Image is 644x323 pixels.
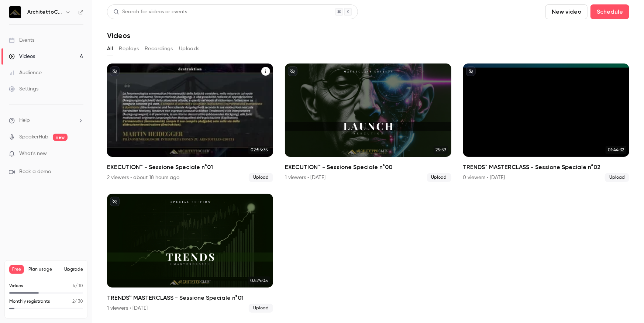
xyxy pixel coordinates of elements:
li: EXECUTION™ - Sessione Speciale n°00 [285,63,451,182]
h2: EXECUTION™ - Sessione Speciale n°01 [107,163,273,172]
h2: TRENDS™ MASTERCLASS - Sessione Speciale n°02 [463,163,629,172]
h2: EXECUTION™ - Sessione Speciale n°00 [285,163,451,172]
span: 25:59 [434,146,448,154]
div: Events [9,37,34,44]
button: unpublished [110,197,120,206]
button: Schedule [590,4,629,19]
button: unpublished [466,66,476,76]
span: Upload [427,173,451,182]
h2: TRENDS™ MASTERCLASS - Sessione Speciale n°01 [107,293,273,302]
p: / 10 [73,283,83,289]
p: Videos [9,283,23,289]
span: Book a demo [19,168,51,176]
span: 2 [72,299,75,304]
span: 01:44:32 [606,146,626,154]
p: / 30 [72,298,83,305]
li: EXECUTION™ - Sessione Speciale n°01 [107,63,273,182]
span: new [53,134,68,141]
div: Settings [9,85,38,93]
button: Upgrade [64,267,83,272]
div: Audience [9,69,42,76]
span: Upload [605,173,629,182]
div: Videos [9,53,35,60]
ul: Videos [107,63,629,313]
a: 25:59EXECUTION™ - Sessione Speciale n°001 viewers • [DATE]Upload [285,63,451,182]
a: 03:24:05TRENDS™ MASTERCLASS - Sessione Speciale n°011 viewers • [DATE]Upload [107,194,273,312]
span: 03:24:05 [248,276,270,285]
li: TRENDS™ MASTERCLASS - Sessione Speciale n°02 [463,63,629,182]
a: 02:55:35EXECUTION™ - Sessione Speciale n°012 viewers • about 18 hours agoUpload [107,63,273,182]
a: 01:44:32TRENDS™ MASTERCLASS - Sessione Speciale n°020 viewers • [DATE]Upload [463,63,629,182]
span: Help [19,117,30,124]
span: 02:55:35 [248,146,270,154]
div: Search for videos or events [113,8,187,16]
div: 0 viewers • [DATE] [463,174,505,181]
div: 1 viewers • [DATE] [285,174,326,181]
button: All [107,43,113,55]
h1: Videos [107,31,130,40]
h6: ArchitettoClub [27,8,62,16]
iframe: Noticeable Trigger [75,151,83,157]
span: Upload [249,173,273,182]
span: Free [9,265,24,274]
p: Monthly registrants [9,298,50,305]
button: Recordings [145,43,173,55]
span: 4 [73,284,75,288]
span: Plan usage [28,267,60,272]
li: TRENDS™ MASTERCLASS - Sessione Speciale n°01 [107,194,273,312]
button: Replays [119,43,139,55]
section: Videos [107,4,629,319]
div: 2 viewers • about 18 hours ago [107,174,179,181]
button: Uploads [179,43,200,55]
a: SpeakerHub [19,133,48,141]
button: New video [545,4,588,19]
div: 1 viewers • [DATE] [107,305,148,312]
span: What's new [19,150,47,158]
button: unpublished [288,66,297,76]
button: unpublished [110,66,120,76]
img: ArchitettoClub [9,6,21,18]
span: Upload [249,304,273,313]
li: help-dropdown-opener [9,117,83,124]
